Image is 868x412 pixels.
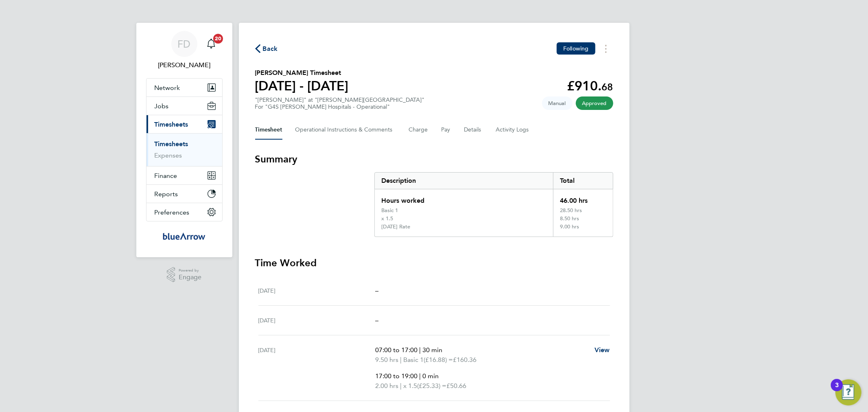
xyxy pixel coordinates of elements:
[422,346,442,354] span: 30 min
[375,287,378,294] span: –
[424,356,453,364] span: (£16.88) =
[576,96,613,110] span: This timesheet has been approved.
[375,382,398,390] span: 2.00 hrs
[563,45,588,52] span: Following
[496,120,530,140] button: Activity Logs
[255,68,349,78] h2: [PERSON_NAME] Timesheet
[375,372,418,380] span: 17:00 to 19:00
[155,190,178,198] span: Reports
[403,355,424,365] span: Basic 1
[255,44,278,54] button: Back
[464,120,483,140] button: Details
[453,356,477,364] span: £160.36
[163,230,205,243] img: bluearrow-logo-retina.png
[155,208,190,216] span: Preferences
[146,60,223,70] span: Fabio Del Turco
[155,84,180,92] span: Network
[400,382,402,390] span: |
[595,346,610,354] span: View
[419,346,421,354] span: |
[146,133,222,166] div: Timesheets
[258,286,376,296] div: [DATE]
[375,173,553,189] div: Description
[213,34,223,44] span: 20
[146,79,222,96] button: Network
[419,372,421,380] span: |
[446,382,466,390] span: £50.66
[155,121,188,128] span: Timesheets
[835,385,839,396] div: 3
[374,172,613,237] div: Summary
[255,256,613,270] h3: Time Worked
[442,120,451,140] button: Pay
[255,120,282,140] button: Timesheet
[146,115,222,133] button: Timesheets
[203,31,219,57] a: 20
[381,215,393,222] div: x 1.5
[146,31,223,70] a: FD[PERSON_NAME]
[417,382,446,390] span: (£25.33) =
[381,207,398,214] div: Basic 1
[255,153,613,166] h3: Summary
[553,215,612,224] div: 8.50 hrs
[255,96,425,110] div: "[PERSON_NAME]" at "[PERSON_NAME][GEOGRAPHIC_DATA]"
[557,42,595,55] button: Following
[146,203,222,221] button: Preferences
[553,189,612,207] div: 46.00 hrs
[542,96,573,110] span: This timesheet was manually created.
[155,140,188,148] a: Timesheets
[400,356,402,364] span: |
[178,39,191,49] span: FD
[179,267,201,274] span: Powered by
[375,356,398,364] span: 9.50 hrs
[258,345,376,391] div: [DATE]
[375,316,378,324] span: –
[146,185,222,203] button: Reports
[167,267,201,283] a: Powered byEngage
[553,224,612,237] div: 9.00 hrs
[146,167,222,184] button: Finance
[835,379,861,405] button: Open Resource Center, 3 new notifications
[136,23,232,257] nav: Main navigation
[602,81,613,93] span: 68
[553,207,612,215] div: 28.50 hrs
[258,316,376,325] div: [DATE]
[599,42,613,55] button: Timesheets Menu
[409,120,429,140] button: Charge
[146,97,222,115] button: Jobs
[155,172,177,180] span: Finance
[375,189,553,207] div: Hours worked
[155,151,182,159] a: Expenses
[255,103,425,110] div: For "G4S [PERSON_NAME] Hospitals - Operational"
[595,345,610,355] a: View
[567,78,613,94] app-decimal: £910.
[146,230,223,243] a: Go to home page
[255,78,349,94] h1: [DATE] - [DATE]
[553,173,612,189] div: Total
[155,102,169,110] span: Jobs
[179,274,201,281] span: Engage
[375,346,418,354] span: 07:00 to 17:00
[422,372,439,380] span: 0 min
[403,381,417,391] span: x 1.5
[381,224,410,230] div: [DATE] Rate
[263,44,278,54] span: Back
[295,120,396,140] button: Operational Instructions & Comments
